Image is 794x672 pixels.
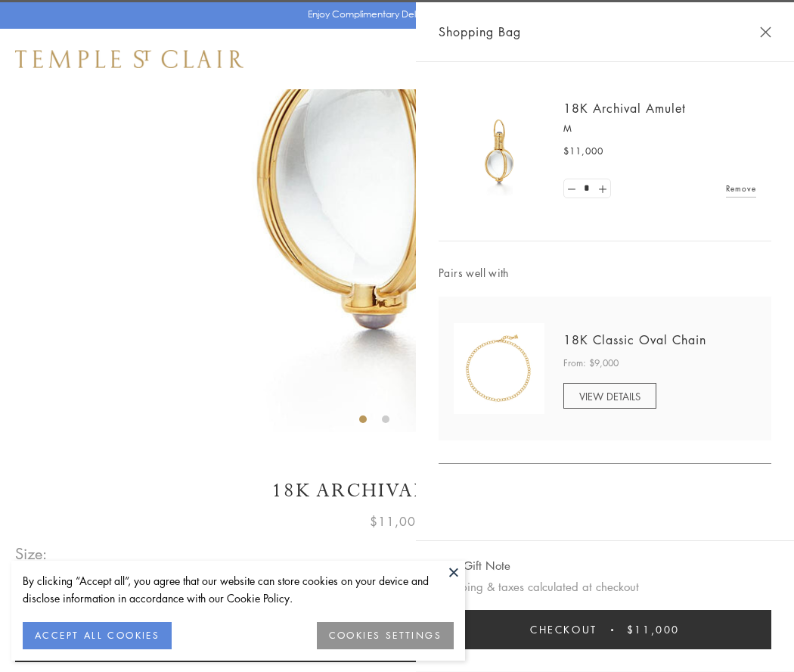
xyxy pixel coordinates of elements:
[317,622,454,649] button: COOKIES SETTINGS
[370,512,424,531] span: $11,000
[439,610,771,649] button: Checkout $11,000
[579,389,640,403] span: VIEW DETAILS
[439,556,510,575] button: Add Gift Note
[15,50,243,68] img: Temple St. Clair
[564,179,579,198] a: Set quantity to 0
[15,478,779,504] h1: 18K Archival Amulet
[563,100,686,117] a: 18K Archival Amulet
[563,356,619,371] span: From: $9,000
[760,26,771,38] button: Close Shopping Bag
[439,22,521,42] span: Shopping Bag
[563,144,603,159] span: $11,000
[563,331,706,348] a: 18K Classic Oval Chain
[563,121,756,136] p: M
[627,621,680,638] span: $11,000
[726,180,756,197] a: Remove
[439,577,771,596] p: Shipping & taxes calculated at checkout
[23,622,172,649] button: ACCEPT ALL COOKIES
[15,541,48,566] span: Size:
[594,179,609,198] a: Set quantity to 2
[308,7,479,22] p: Enjoy Complimentary Delivery & Returns
[23,572,454,607] div: By clicking “Accept all”, you agree that our website can store cookies on your device and disclos...
[530,621,597,638] span: Checkout
[454,323,544,414] img: N88865-OV18
[439,264,771,282] span: Pairs well with
[454,106,544,197] img: 18K Archival Amulet
[563,383,656,409] a: VIEW DETAILS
